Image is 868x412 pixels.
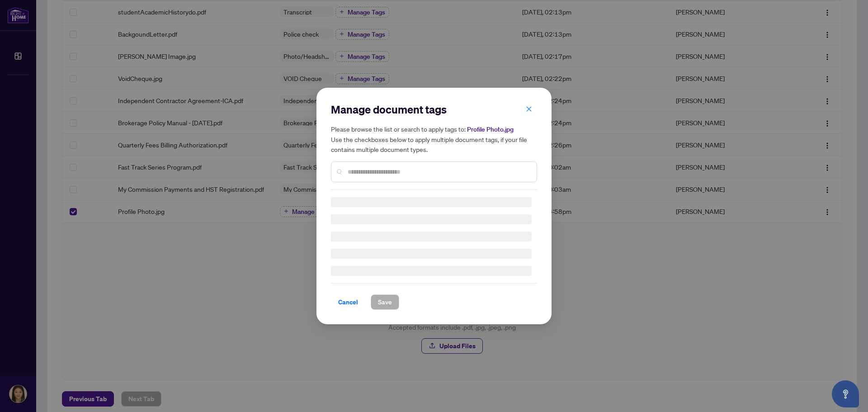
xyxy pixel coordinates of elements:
span: Profile Photo.jpg [467,125,514,133]
span: close [526,106,532,112]
h2: Manage document tags [331,102,537,117]
h5: Please browse the list or search to apply tags to: Use the checkboxes below to apply multiple doc... [331,124,537,154]
span: Cancel [338,295,358,309]
button: Open asap [832,380,859,407]
button: Cancel [331,294,365,310]
button: Save [371,294,399,310]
